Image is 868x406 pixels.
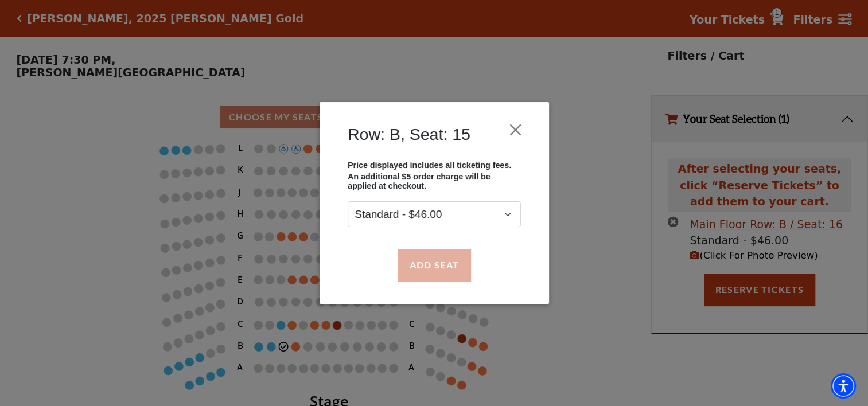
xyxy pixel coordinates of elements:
[348,124,470,144] h4: Row: B, Seat: 15
[348,173,521,191] p: An additional $5 order charge will be applied at checkout.
[348,161,521,170] p: Price displayed includes all ticketing fees.
[504,119,526,141] button: Close
[397,249,470,281] button: Add Seat
[831,373,856,399] div: Accessibility Menu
